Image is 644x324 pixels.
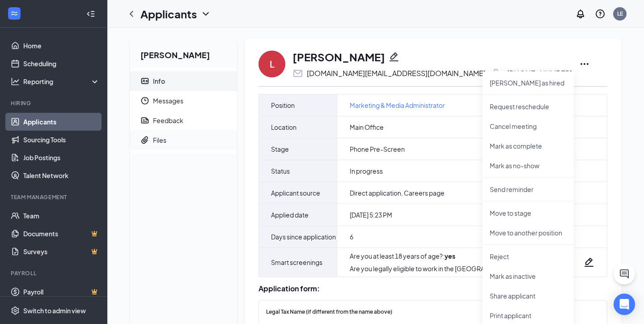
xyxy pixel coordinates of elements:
[350,166,383,175] span: In progress
[389,51,399,62] svg: Pencil
[490,141,567,150] p: Mark as complete
[490,228,567,237] p: Move to another position
[130,130,237,150] a: PaperclipFiles
[126,9,137,19] svg: ChevronLeft
[614,263,635,285] button: ChatActive
[579,59,590,69] svg: Ellipses
[130,38,237,68] h2: [PERSON_NAME]
[490,209,567,217] p: Move to stage
[23,243,100,260] a: SurveysCrown
[292,68,303,79] svg: Email
[11,99,98,107] div: Hiring
[614,294,635,315] div: Open Intercom Messenger
[292,49,385,64] h1: [PERSON_NAME]
[271,122,297,132] span: Location
[595,9,606,19] svg: QuestionInfo
[493,68,504,79] svg: Phone
[23,149,100,166] a: Job Postings
[619,269,630,279] svg: ChatActive
[490,252,567,261] p: Reject
[490,185,567,194] p: Send reminder
[153,136,166,145] div: Files
[350,232,353,241] span: 6
[11,77,20,86] svg: Analysis
[307,69,486,78] div: [DOMAIN_NAME][EMAIL_ADDRESS][DOMAIN_NAME]
[445,252,455,260] strong: yes
[350,210,392,219] span: [DATE] 5:23 PM
[490,102,567,111] p: Request reschedule
[23,113,100,131] a: Applicants
[11,193,98,201] div: Team Management
[490,122,567,131] p: Cancel meeting
[350,100,445,110] a: Marketing & Media Administrator
[11,269,98,277] div: Payroll
[258,284,607,293] div: Application form:
[140,96,149,105] svg: Clock
[23,306,86,315] div: Switch to admin view
[270,58,275,70] div: L
[140,136,149,145] svg: Paperclip
[140,6,197,21] h1: Applicants
[271,166,290,176] span: Status
[584,257,594,268] svg: Pencil
[490,78,567,87] p: [PERSON_NAME] as hired
[575,9,586,19] svg: Notifications
[271,188,320,198] span: Applicant source
[490,291,567,300] p: Share applicant
[350,188,445,197] span: Direct application, Careers page
[271,209,309,220] span: Applied date
[490,161,567,170] p: Mark as no-show
[10,9,19,18] svg: WorkstreamLogo
[350,264,536,273] div: Are you legally eligible to work in the [GEOGRAPHIC_DATA]? :
[130,111,237,130] a: ReportFeedback
[23,207,100,225] a: Team
[617,10,623,17] div: LE
[23,283,100,301] a: PayrollCrown
[200,9,211,19] svg: ChevronDown
[271,144,289,154] span: Stage
[140,116,149,125] svg: Report
[23,225,100,243] a: DocumentsCrown
[490,311,567,320] p: Print applicant
[350,252,536,260] div: Are you at least 18 years of age? :
[490,272,567,281] p: Mark as inactive
[350,145,405,153] span: Phone Pre-Screen
[23,37,100,55] a: Home
[23,77,100,86] div: Reporting
[11,306,20,315] svg: Settings
[153,116,183,125] div: Feedback
[153,91,230,111] span: Messages
[153,77,165,85] div: Info
[23,55,100,72] a: Scheduling
[140,77,149,85] svg: ContactCard
[266,308,392,316] span: Legal Tax Name (if different from the name above)
[350,123,384,132] span: Main Office
[130,91,237,111] a: ClockMessages
[23,131,100,149] a: Sourcing Tools
[271,231,336,242] span: Days since application
[507,69,572,78] div: [PHONE_NUMBER]
[271,100,295,111] span: Position
[271,257,322,268] span: Smart screenings
[23,166,100,184] a: Talent Network
[86,9,95,18] svg: Collapse
[130,71,237,91] a: ContactCardInfo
